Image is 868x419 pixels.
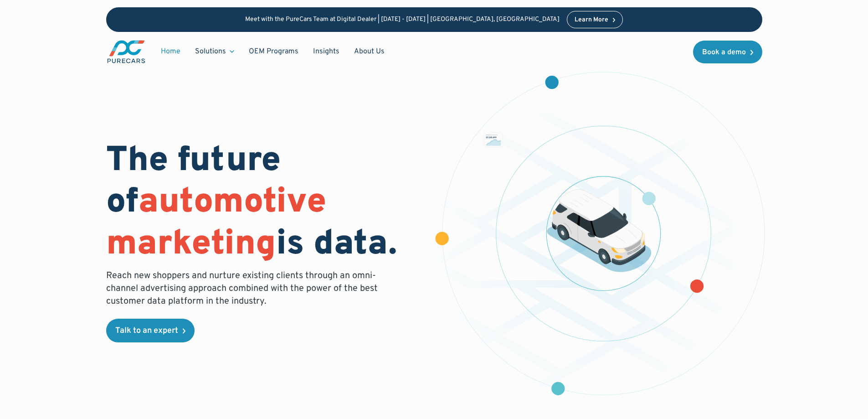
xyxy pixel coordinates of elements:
a: main [106,39,146,64]
a: Home [154,43,188,60]
div: Solutions [195,47,226,57]
a: About Us [347,43,392,60]
p: Reach new shoppers and nurture existing clients through an omni-channel advertising approach comb... [106,269,383,308]
div: Learn More [575,17,608,23]
img: chart showing monthly dealership revenue of $7m [485,133,502,147]
a: Insights [306,43,347,60]
div: Talk to an expert [115,327,178,335]
img: illustration of a vehicle [547,189,652,272]
a: Learn More [567,11,623,28]
a: Book a demo [693,41,762,63]
span: automotive marketing [106,181,326,266]
a: Talk to an expert [106,319,195,342]
a: OEM Programs [241,43,306,60]
h1: The future of is data. [106,141,423,266]
img: purecars logo [106,39,146,64]
div: Solutions [188,43,241,60]
p: Meet with the PureCars Team at Digital Dealer | [DATE] - [DATE] | [GEOGRAPHIC_DATA], [GEOGRAPHIC_... [245,16,560,24]
div: Book a demo [702,49,746,56]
